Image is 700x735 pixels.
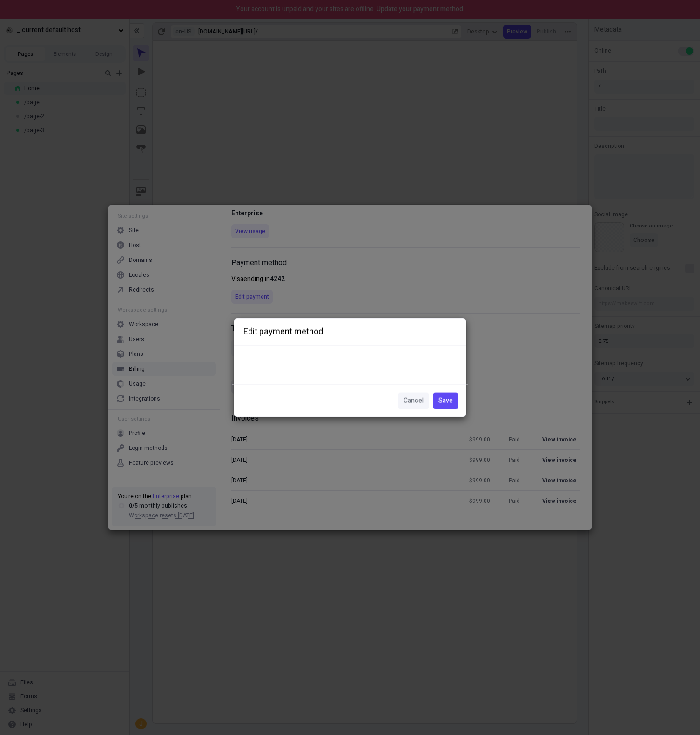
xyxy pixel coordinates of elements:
[398,392,429,409] button: Cancel
[249,361,451,369] iframe: Secure card payment input frame
[433,392,458,409] button: Save
[404,395,424,406] span: Cancel
[234,319,466,346] div: Edit payment method
[438,395,453,406] span: Save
